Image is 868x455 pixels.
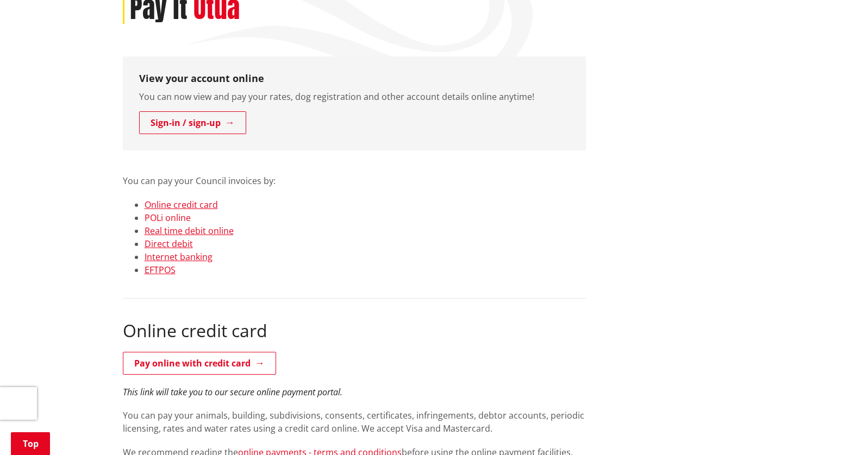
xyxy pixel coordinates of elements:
iframe: Messenger Launcher [818,409,857,448]
p: You can now view and pay your rates, dog registration and other account details online anytime! [139,90,570,103]
a: EFTPOS [145,264,176,276]
em: This link will take you to our secure online payment portal. [123,386,342,398]
a: Real time debit online [145,225,234,237]
h2: Online credit card [123,320,586,341]
a: POLi online [145,212,191,224]
a: Pay online with credit card [123,352,276,375]
p: You can pay your Council invoices by: [123,161,586,187]
p: You can pay your animals, building, subdivisions, consents, certificates, infringements, debtor a... [123,409,586,435]
h3: View your account online [139,73,570,85]
a: Sign-in / sign-up [139,111,246,134]
a: Direct debit [145,238,193,250]
a: Top [11,432,50,455]
a: Internet banking [145,251,213,263]
a: Online credit card [145,199,218,211]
